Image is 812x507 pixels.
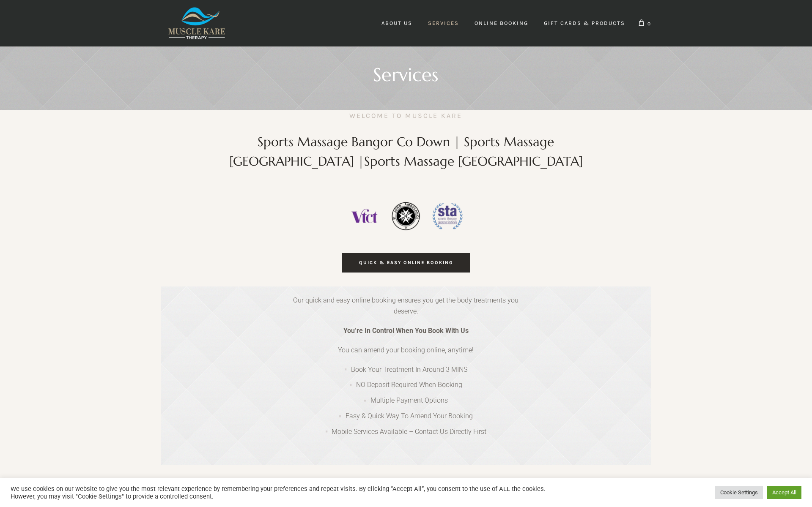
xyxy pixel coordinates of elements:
li: Multiple Payment Options [282,391,530,406]
li: NO Deposit Required When Booking [282,375,530,391]
a: QUICK & EASY ONLINE BOOKING [342,253,470,273]
span: Gift Cards & Products [544,20,625,26]
h2: Services [373,68,439,82]
span: Sports Massage [GEOGRAPHIC_DATA] [364,153,583,169]
span: Online Booking [475,20,528,26]
a: Gift Cards & Products [536,15,633,32]
span: About Us [381,20,412,26]
p: Our quick and easy online booking ensures you get the body treatments you deserve. [282,295,530,325]
a: Services [420,15,466,32]
strong: You’re In Control When You Book With Us [343,327,469,335]
span: QUICK & EASY ONLINE BOOKING [359,260,453,265]
h4: Welcome to Muscle Kare [349,110,462,122]
span: Sports Massage Bangor Co Down | Sports Massage [GEOGRAPHIC_DATA] | [229,134,554,169]
p: You can amend your booking online, anytime! [282,345,530,364]
img: St Johns Ambulance [390,201,421,232]
a: Online Booking [467,15,536,32]
div: We use cookies on our website to give you the most relevant experience by remembering your prefer... [11,485,564,500]
a: About Us [374,15,420,32]
li: Easy & Quick Way To Amend Your Booking [282,406,530,422]
a: Accept All [767,486,801,499]
span: Services [428,20,459,26]
a: Cookie Settings [715,486,763,499]
li: Book Your Treatment In Around 3 MINS [282,364,530,376]
img: Vocational Training Charitable Trust [349,201,380,232]
img: Sports Therapy Association [432,201,463,232]
li: Mobile Services Available – Contact Us Directly First [282,422,530,438]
